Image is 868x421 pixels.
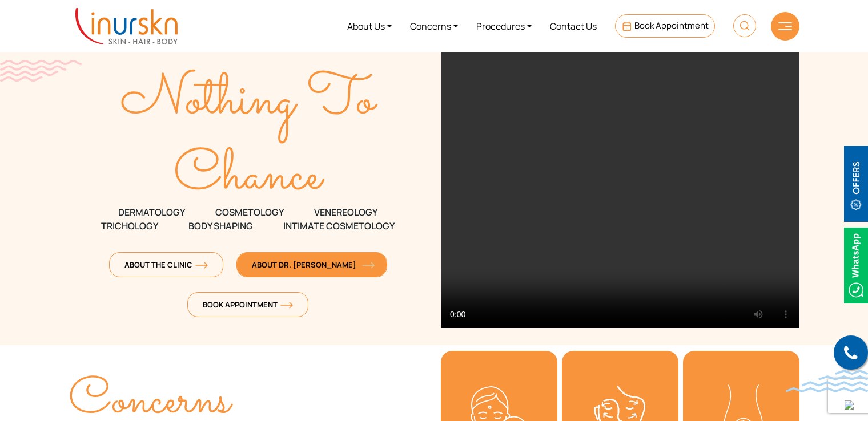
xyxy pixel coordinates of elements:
[280,302,293,309] img: orange-arrow
[541,5,606,47] a: Contact Us
[634,19,709,31] span: Book Appointment
[124,260,208,270] span: About The Clinic
[844,146,868,222] img: offerBt
[844,228,868,303] img: Whatsappicon
[109,252,223,277] a: About The Clinicorange-arrow
[845,400,854,410] img: up-blue-arrow.svg
[101,219,158,233] span: TRICHOLOGY
[188,219,253,233] span: Body Shaping
[195,262,208,269] img: orange-arrow
[786,370,868,392] img: bluewave
[401,5,467,47] a: Concerns
[338,5,401,47] a: About Us
[615,14,715,38] a: Book Appointment
[236,252,387,277] a: About Dr. [PERSON_NAME]orange-arrow
[733,14,756,37] img: HeaderSearch
[252,260,372,270] span: About Dr. [PERSON_NAME]
[467,5,541,47] a: Procedures
[118,205,185,219] span: DERMATOLOGY
[215,205,284,219] span: COSMETOLOGY
[778,22,792,30] img: hamLine.svg
[75,8,178,44] img: inurskn-logo
[283,219,395,233] span: Intimate Cosmetology
[174,135,325,219] text: Chance
[203,299,293,310] span: Book Appointment
[362,262,375,269] img: orange-arrow
[844,258,868,271] a: Whatsappicon
[187,292,308,317] a: Book Appointmentorange-arrow
[121,59,379,143] text: Nothing To
[314,205,377,219] span: VENEREOLOGY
